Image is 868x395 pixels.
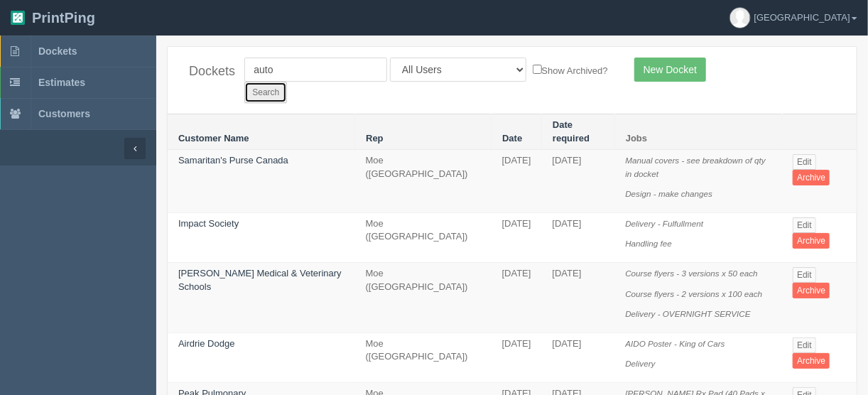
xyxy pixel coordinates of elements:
a: Airdrie Dodge [178,338,235,349]
td: Moe ([GEOGRAPHIC_DATA]) [355,212,492,262]
h4: Dockets [189,65,223,79]
i: Design - make changes [625,189,712,198]
a: Date required [553,119,590,144]
a: Samaritan's Purse Canada [178,155,288,166]
th: Jobs [614,114,782,150]
img: avatar_default-7531ab5dedf162e01f1e0bb0964e6a185e93c5c22dfe317fb01d7f8cd2b1632c.jpg [730,8,750,28]
td: [DATE] [492,150,542,213]
td: [DATE] [542,262,615,332]
i: Course flyers - 3 versions x 50 each [625,269,757,278]
i: Manual covers - see breakdown of qty in docket [625,156,766,178]
i: Delivery - OVERNIGHT SERVICE [625,309,750,318]
td: [DATE] [542,150,615,213]
a: Date [502,133,522,144]
a: Rep [366,133,384,144]
label: Show Archived? [533,62,608,78]
span: Dockets [38,45,77,57]
a: Impact Society [178,218,239,229]
i: Course flyers - 2 versions x 100 each [625,289,762,298]
td: [DATE] [542,332,615,382]
td: [DATE] [492,212,542,262]
a: Archive [793,233,830,249]
span: Customers [38,108,90,119]
td: Moe ([GEOGRAPHIC_DATA]) [355,262,492,332]
a: Archive [793,353,830,369]
td: [DATE] [492,332,542,382]
i: Delivery [625,359,655,368]
a: New Docket [634,58,706,82]
a: Edit [793,217,816,233]
i: AIDO Poster - King of Cars [625,339,725,348]
td: [DATE] [492,262,542,332]
input: Search [244,82,287,103]
span: Estimates [38,77,85,88]
input: Customer Name [244,58,387,82]
img: logo-3e63b451c926e2ac314895c53de4908e5d424f24456219fb08d385ab2e579770.png [11,11,25,25]
a: Archive [793,170,830,185]
a: [PERSON_NAME] Medical & Veterinary Schools [178,268,342,292]
a: Edit [793,337,816,353]
a: Archive [793,283,830,298]
input: Show Archived? [533,65,542,74]
a: Customer Name [178,133,249,144]
i: Handling fee [625,239,672,248]
td: [DATE] [542,212,615,262]
a: Edit [793,154,816,170]
a: Edit [793,267,816,283]
td: Moe ([GEOGRAPHIC_DATA]) [355,150,492,213]
i: Delivery - Fulfullment [625,219,703,228]
td: Moe ([GEOGRAPHIC_DATA]) [355,332,492,382]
